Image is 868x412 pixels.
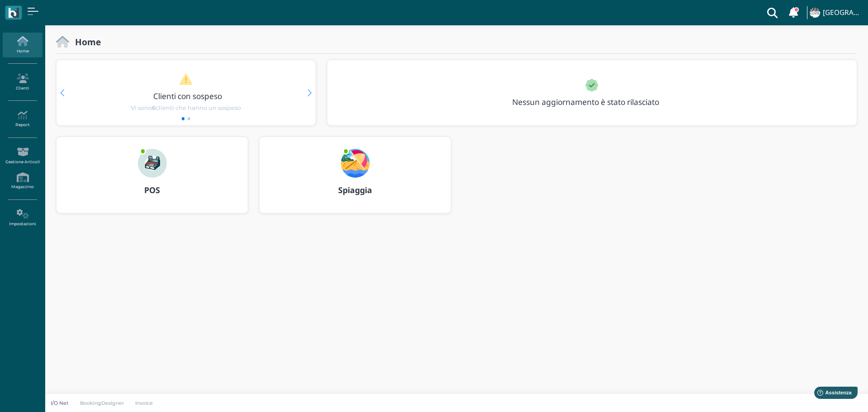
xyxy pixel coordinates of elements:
div: Next slide [307,90,311,96]
img: ... [341,149,370,178]
img: ... [138,149,167,178]
a: ... [GEOGRAPHIC_DATA] [808,2,863,24]
h2: Home [69,37,101,47]
div: 1 / 2 [57,60,316,125]
img: ... [810,8,820,18]
a: Clienti con sospeso Vi sono6clienti che hanno un sospeso [74,73,298,112]
b: POS [144,185,160,195]
div: 1 / 1 [327,60,857,125]
img: logo [8,8,19,18]
a: Clienti [3,70,42,95]
a: ... Spiaggia [259,137,451,224]
a: Magazzino [3,169,42,194]
h4: [GEOGRAPHIC_DATA] [823,9,863,17]
h3: Clienti con sospeso [75,92,300,100]
a: ... POS [56,137,248,224]
a: Gestione Articoli [3,143,42,168]
span: Assistenza [27,7,60,14]
a: Impostazioni [3,205,42,230]
a: Home [3,33,42,57]
a: Report [3,107,42,132]
div: Previous slide [60,90,64,96]
b: Spiaggia [338,185,372,195]
span: Vi sono clienti che hanno un sospeso [131,104,241,112]
h3: Nessun aggiornamento è stato rilasciato [507,98,680,106]
b: 6 [152,104,156,111]
iframe: Help widget launcher [804,384,860,404]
